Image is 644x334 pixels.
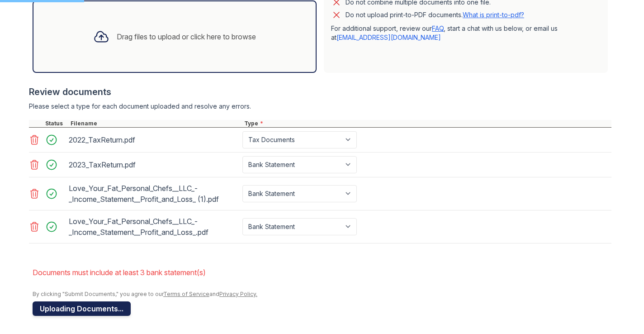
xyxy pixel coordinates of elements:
div: Review documents [29,86,611,98]
div: Filename [69,120,242,127]
div: Drag files to upload or click here to browse [117,31,256,42]
button: Uploading Documents... [33,301,131,316]
a: Terms of Service [163,291,209,297]
p: For additional support, review our , start a chat with us below, or email us at [331,24,601,42]
a: Privacy Policy. [219,291,257,297]
a: What is print-to-pdf? [463,11,524,19]
div: 2023_TaxReturn.pdf [69,157,239,172]
li: Documents must include at least 3 bank statement(s) [33,263,611,282]
div: Please select a type for each document uploaded and resolve any errors. [29,102,611,111]
div: 2022_TaxReturn.pdf [69,133,239,147]
div: By clicking "Submit Documents," you agree to our and [33,291,611,298]
div: Love_Your_Fat_Personal_Chefs__LLC_-_Income_Statement__Profit_and_Loss_ (1).pdf [69,181,239,206]
p: Do not upload print-to-PDF documents. [346,10,524,19]
div: Love_Your_Fat_Personal_Chefs__LLC_-_Income_Statement__Profit_and_Loss_.pdf [69,214,239,239]
div: Status [43,120,69,127]
div: Type [242,120,611,127]
a: FAQ [432,24,444,32]
a: [EMAIL_ADDRESS][DOMAIN_NAME] [336,33,441,41]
